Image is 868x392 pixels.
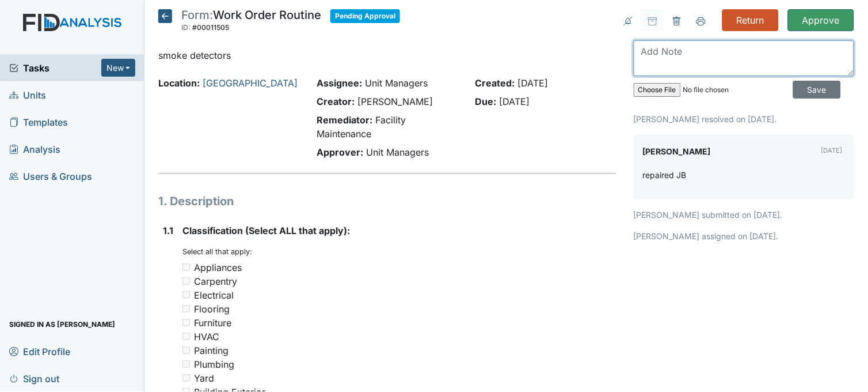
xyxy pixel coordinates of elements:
[181,9,321,35] div: Work Order Routine
[182,291,190,299] input: Electrical
[9,113,68,131] span: Templates
[475,77,515,89] strong: Created:
[181,8,213,22] span: Form:
[518,77,549,89] span: [DATE]
[158,193,616,210] h1: 1. Description
[194,344,229,357] div: Painting
[182,360,190,368] input: Plumbing
[317,114,373,126] strong: Remediator:
[9,370,59,387] span: Sign out
[182,305,190,312] input: Flooring
[194,302,230,316] div: Flooring
[101,59,136,77] button: New
[9,342,70,360] span: Edit Profile
[158,48,616,62] p: smoke detectors
[9,61,101,75] a: Tasks
[821,146,843,154] small: [DATE]
[9,86,46,104] span: Units
[643,169,687,181] p: repaired JB
[722,9,779,31] input: Return
[367,146,429,158] span: Unit Managers
[194,288,234,302] div: Electrical
[182,263,190,271] input: Appliances
[194,371,214,385] div: Yard
[475,96,497,107] strong: Due:
[163,224,173,238] label: 1.1
[317,96,355,107] strong: Creator:
[317,146,364,158] strong: Approver:
[366,77,428,89] span: Unit Managers
[9,167,92,185] span: Users & Groups
[181,23,191,32] span: ID:
[194,357,234,371] div: Plumbing
[788,9,854,31] input: Approve
[643,144,711,160] label: [PERSON_NAME]
[634,209,854,221] p: [PERSON_NAME] submitted on [DATE].
[194,274,237,288] div: Carpentry
[182,333,190,340] input: HVAC
[182,374,190,382] input: Yard
[793,81,841,99] input: Save
[194,316,231,330] div: Furniture
[317,77,363,89] strong: Assignee:
[330,9,400,23] span: Pending Approval
[182,225,350,236] span: Classification (Select ALL that apply):
[194,261,242,274] div: Appliances
[182,277,190,285] input: Carpentry
[634,230,854,242] p: [PERSON_NAME] assigned on [DATE].
[182,319,190,326] input: Furniture
[634,113,854,125] p: [PERSON_NAME] resolved on [DATE].
[9,140,60,158] span: Analysis
[203,77,298,89] a: [GEOGRAPHIC_DATA]
[192,23,229,32] span: #00011505
[500,96,530,107] span: [DATE]
[358,96,433,107] span: [PERSON_NAME]
[158,77,200,89] strong: Location:
[182,247,252,256] small: Select all that apply:
[9,315,115,333] span: Signed in as [PERSON_NAME]
[182,346,190,354] input: Painting
[194,330,219,344] div: HVAC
